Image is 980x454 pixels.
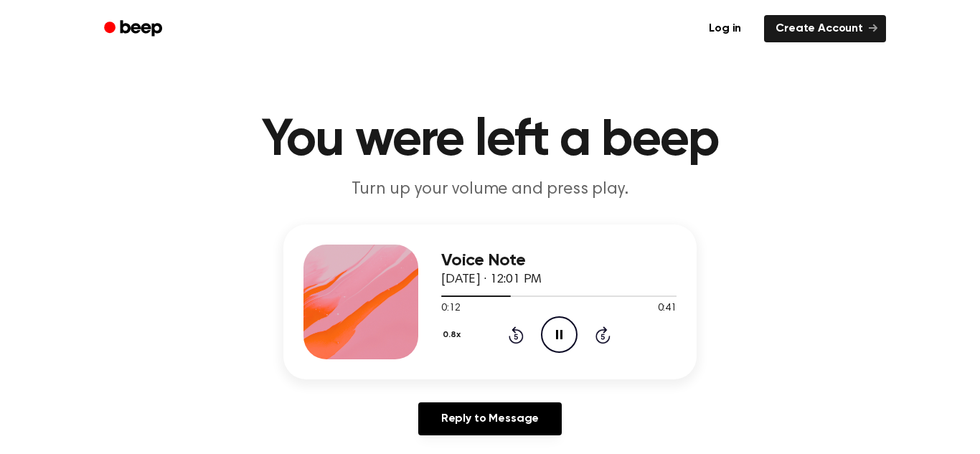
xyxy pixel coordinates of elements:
span: [DATE] · 12:01 PM [441,273,542,286]
span: 0:12 [441,301,460,316]
p: Turn up your volume and press play. [215,178,765,202]
h1: You were left a beep [123,115,857,166]
a: Log in [694,12,755,45]
span: 0:41 [658,301,677,316]
a: Reply to Message [418,402,562,435]
a: Create Account [764,15,886,42]
button: 0.8x [441,323,466,347]
a: Beep [94,15,175,43]
h3: Voice Note [441,251,677,270]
